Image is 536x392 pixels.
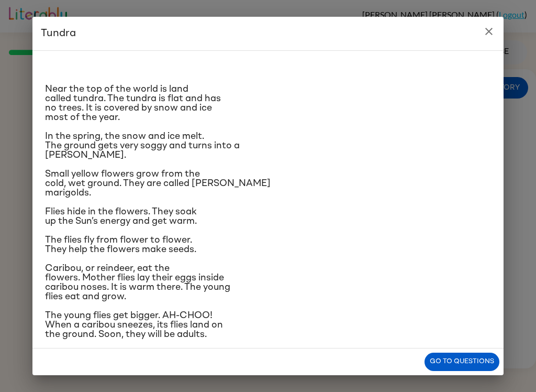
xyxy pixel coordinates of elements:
[478,21,499,42] button: close
[425,353,499,371] button: Go to questions
[45,132,240,160] span: In the spring, the snow and ice melt. The ground gets very soggy and turns into a [PERSON_NAME].
[45,207,197,226] span: Flies hide in the flowers. They soak up the Sun’s energy and get warm.
[45,169,271,198] span: Small yellow flowers grow from the cold, wet ground. They are called [PERSON_NAME] marigolds.
[45,264,230,301] span: Caribou, or reindeer, eat the flowers. Mother flies lay their eggs inside caribou noses. It is wa...
[45,84,221,122] span: Near the top of the world is land called tundra. The tundra is flat and has no trees. It is cover...
[45,235,196,254] span: The flies fly from flower to flower. They help the flowers make seeds.
[45,311,223,339] span: The young flies get bigger. AH-CHOO! When a caribou sneezes, its flies land on the ground. Soon, ...
[32,17,504,50] h2: Tundra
